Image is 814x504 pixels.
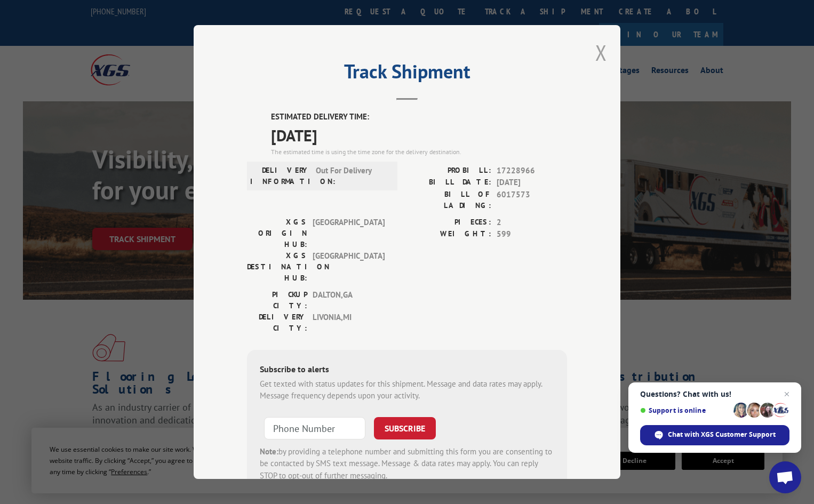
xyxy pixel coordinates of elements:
span: [DATE] [271,123,567,147]
label: BILL OF LADING: [407,189,491,211]
span: 17228966 [497,165,567,177]
span: Support is online [640,406,730,414]
label: PICKUP CITY: [247,289,307,311]
span: 599 [497,228,567,241]
div: Open chat [769,461,801,493]
button: SUBSCRIBE [374,417,436,439]
input: Phone Number [264,417,365,439]
span: [DATE] [497,177,567,189]
button: Close modal [595,38,607,67]
label: XGS ORIGIN HUB: [247,217,307,250]
span: 6017573 [497,189,567,211]
label: BILL DATE: [407,177,491,189]
label: XGS DESTINATION HUB: [247,250,307,284]
span: Chat with XGS Customer Support [668,430,776,439]
label: DELIVERY CITY: [247,311,307,334]
div: Get texted with status updates for this shipment. Message and data rates may apply. Message frequ... [260,378,554,402]
span: DALTON , GA [313,289,385,311]
span: Questions? Chat with us! [640,390,789,398]
span: [GEOGRAPHIC_DATA] [313,217,385,250]
span: Out For Delivery [316,165,388,187]
span: 2 [497,217,567,229]
span: [GEOGRAPHIC_DATA] [313,250,385,284]
div: Subscribe to alerts [260,363,554,378]
span: Close chat [780,388,793,401]
div: by providing a telephone number and submitting this form you are consenting to be contacted by SM... [260,446,554,482]
div: Chat with XGS Customer Support [640,425,789,445]
h2: Track Shipment [247,64,567,84]
label: ESTIMATED DELIVERY TIME: [271,111,567,123]
strong: Note: [260,446,278,457]
label: DELIVERY INFORMATION: [250,165,310,187]
span: LIVONIA , MI [313,311,385,334]
label: WEIGHT: [407,228,491,241]
div: The estimated time is using the time zone for the delivery destination. [271,147,567,157]
label: PIECES: [407,217,491,229]
label: PROBILL: [407,165,491,177]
